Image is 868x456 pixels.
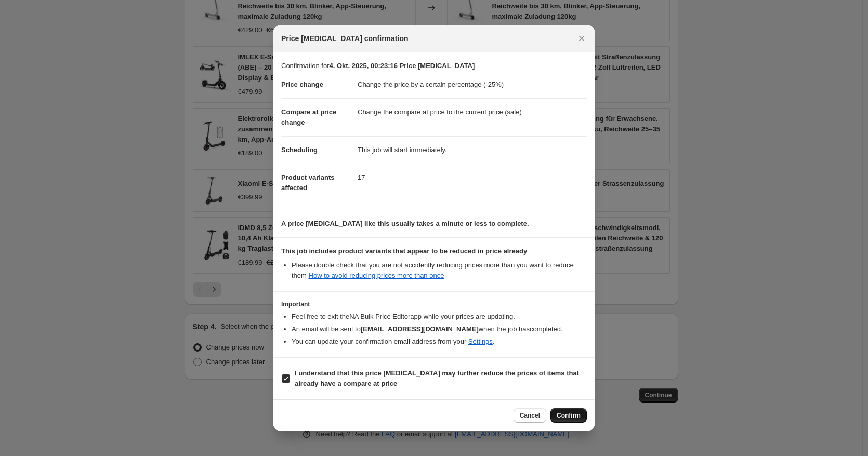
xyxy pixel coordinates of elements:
[358,164,587,191] dd: 17
[329,62,475,70] b: 4. Okt. 2025, 00:23:16 Price [MEDICAL_DATA]
[281,108,336,126] span: Compare at price change
[550,408,587,423] button: Confirm
[358,71,587,98] dd: Change the price by a certain percentage (-25%)
[557,411,581,420] span: Confirm
[358,136,587,164] dd: This job will start immediately.
[520,411,540,420] span: Cancel
[514,408,546,423] button: Cancel
[358,98,587,126] dd: Change the compare at price to the current price (sale)
[574,31,589,46] button: Close
[281,81,323,88] span: Price change
[295,369,579,387] b: I understand that this price [MEDICAL_DATA] may further reduce the prices of items that already h...
[292,312,587,322] li: Feel free to exit the NA Bulk Price Editor app while your prices are updating.
[292,260,587,281] li: Please double check that you are not accidently reducing prices more than you want to reduce them
[281,220,529,227] b: A price [MEDICAL_DATA] like this usually takes a minute or less to complete.
[292,337,587,347] li: You can update your confirmation email address from your .
[361,325,479,333] b: [EMAIL_ADDRESS][DOMAIN_NAME]
[309,272,444,279] a: How to avoid reducing prices more than once
[281,300,587,309] h3: Important
[281,247,527,255] b: This job includes product variants that appear to be reduced in price already
[281,146,318,154] span: Scheduling
[281,173,335,192] span: Product variants affected
[281,61,587,71] p: Confirmation for
[468,338,493,345] a: Settings
[292,324,587,334] li: An email will be sent to when the job has completed .
[281,33,409,44] span: Price [MEDICAL_DATA] confirmation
